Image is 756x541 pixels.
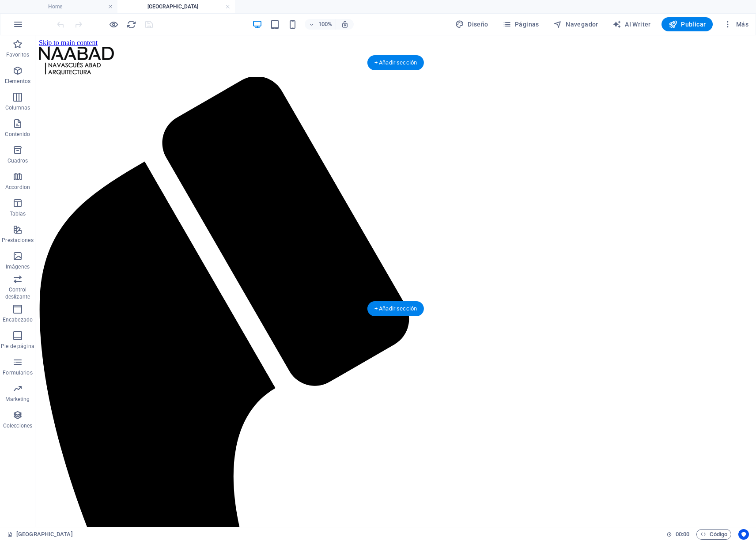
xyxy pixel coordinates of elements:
[550,17,602,31] button: Navegador
[318,19,332,30] h6: 100%
[700,529,727,540] span: Código
[2,237,33,244] p: Prestaciones
[6,51,29,58] p: Favoritos
[612,20,651,29] span: AI Writer
[5,131,30,138] p: Contenido
[5,396,30,403] p: Marketing
[455,20,488,29] span: Diseño
[10,210,26,217] p: Tablas
[3,369,32,376] p: Formularios
[676,529,689,540] span: 00 00
[661,17,713,31] button: Publicar
[5,78,30,85] p: Elementos
[8,157,28,164] p: Cuadros
[3,422,32,429] p: Colecciones
[5,184,30,191] p: Accordion
[682,531,683,537] span: :
[696,529,731,540] button: Código
[108,19,119,30] button: Haz clic para salir del modo de previsualización y seguir editando
[553,20,598,29] span: Navegador
[669,20,706,29] span: Publicar
[3,316,33,323] p: Encabezado
[117,2,235,11] h4: [GEOGRAPHIC_DATA]
[503,20,539,29] span: Páginas
[6,263,30,270] p: Imágenes
[126,19,136,30] i: Volver a cargar página
[738,529,749,540] button: Usercentrics
[499,17,543,31] button: Páginas
[720,17,752,31] button: Más
[4,4,62,11] a: Skip to main content
[7,529,73,540] a: Haz clic para cancelar la selección y doble clic para abrir páginas
[126,19,136,30] button: reload
[367,55,424,70] div: + Añadir sección
[341,20,349,28] i: Al redimensionar, ajustar el nivel de zoom automáticamente para ajustarse al dispositivo elegido.
[723,20,748,29] span: Más
[305,19,336,30] button: 100%
[367,301,424,316] div: + Añadir sección
[666,529,690,540] h6: Tiempo de la sesión
[1,343,34,350] p: Pie de página
[609,17,654,31] button: AI Writer
[452,17,492,31] div: Diseño (Ctrl+Alt+Y)
[452,17,492,31] button: Diseño
[5,104,30,111] p: Columnas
